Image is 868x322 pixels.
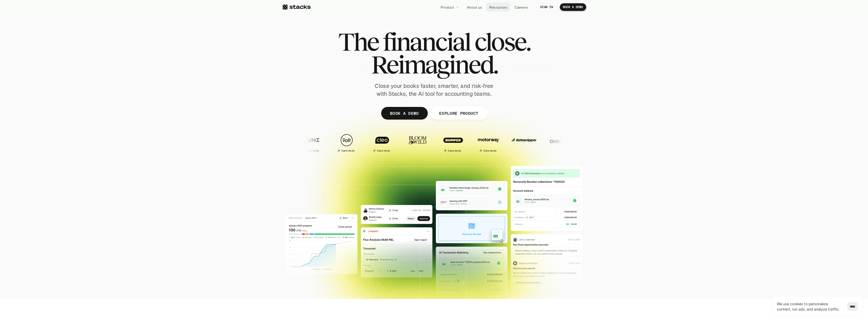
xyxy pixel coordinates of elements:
[381,107,428,120] a: BOOK A DEMO
[371,53,497,76] span: Reimagined.
[560,3,586,11] a: BOOK A DEMO
[439,109,478,117] p: EXPLORE PRODUCT
[512,3,531,12] a: Careers
[474,30,530,53] span: close.
[338,30,378,53] span: The
[437,131,470,154] a: Case study
[464,3,485,12] a: About us
[306,149,319,152] h2: Case study
[472,131,505,154] a: Case study
[777,301,842,312] p: We use cookies to personalize content, run ads, and analyze traffic.
[330,131,363,154] a: Case study
[486,3,510,12] a: Resources
[383,30,470,53] span: financial
[483,149,496,152] h2: Case study
[295,131,328,154] a: Case study
[441,5,454,10] p: Product
[377,149,390,152] h2: Case study
[448,149,461,152] h2: Case study
[563,5,583,9] p: BOOK A DEMO
[390,109,419,117] p: BOOK A DEMO
[489,5,507,10] p: Resources
[430,107,487,120] a: EXPLORE PRODUCT
[341,149,355,152] h2: Case study
[60,97,82,100] a: Privacy Policy
[515,5,528,10] p: Careers
[366,131,399,154] a: Case study
[371,82,497,98] p: Close your books faster, smarter, and risk-free with Stacks, the AI tool for accounting teams.
[537,3,556,11] a: SIGN IN
[467,5,482,10] p: About us
[540,5,553,9] p: SIGN IN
